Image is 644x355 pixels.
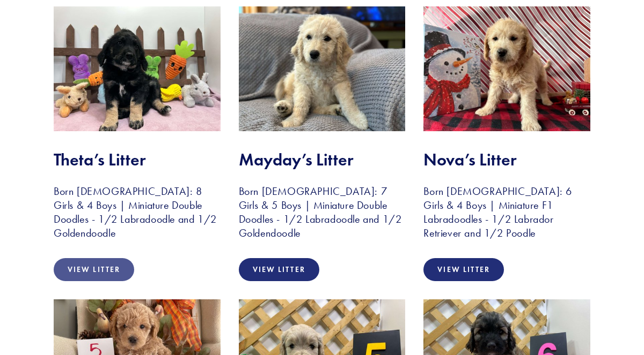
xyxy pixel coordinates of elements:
h3: Born [DEMOGRAPHIC_DATA]: 7 Girls & 5 Boys | Miniature Double Doodles - 1/2 Labradoodle and 1/2 Go... [239,184,406,240]
h2: Nova’s Litter [423,149,590,170]
a: View Litter [54,258,134,281]
a: View Litter [423,258,504,281]
h2: Theta’s Litter [54,149,221,170]
h3: Born [DEMOGRAPHIC_DATA]: 8 Girls & 4 Boys | Miniature Double Doodles - 1/2 Labradoodle and 1/2 Go... [54,184,221,240]
h3: Born [DEMOGRAPHIC_DATA]: 6 Girls & 4 Boys | Miniature F1 Labradoodles - 1/2 Labrador Retriever an... [423,184,590,240]
h2: Mayday’s Litter [239,149,406,170]
a: View Litter [239,258,319,281]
